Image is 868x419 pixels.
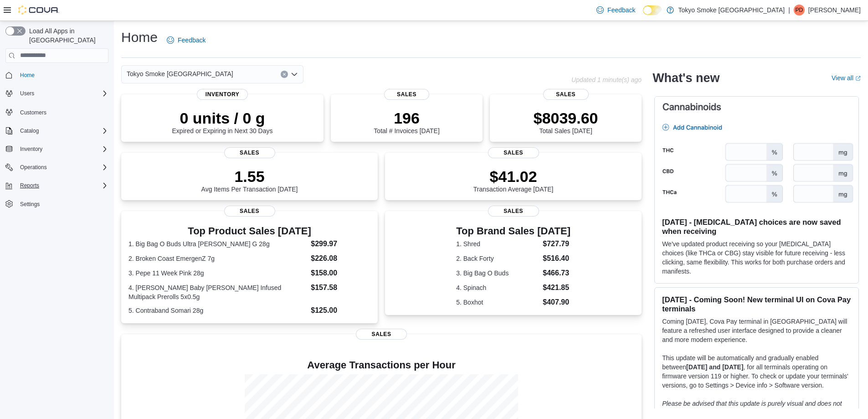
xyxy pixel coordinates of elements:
dd: $727.79 [543,238,570,249]
dt: 4. [PERSON_NAME] Baby [PERSON_NAME] Infused Multipack Prerolls 5x0.5g [128,283,307,301]
p: Tokyo Smoke [GEOGRAPHIC_DATA] [678,5,785,16]
span: Feedback [178,36,205,45]
dt: 5. Contraband Somari 28g [128,306,307,315]
dt: 2. Back Forty [456,254,539,263]
span: Sales [224,206,275,217]
span: Catalog [16,125,108,136]
button: Users [16,88,38,99]
span: Customers [16,106,108,118]
button: Clear input [281,71,288,78]
p: Coming [DATE], Cova Pay terminal in [GEOGRAPHIC_DATA] will feature a refreshed user interface des... [662,317,851,344]
a: View allExternal link [832,74,861,82]
a: Feedback [593,1,639,19]
span: Operations [16,162,108,173]
dd: $157.58 [311,282,370,293]
button: Settings [2,197,112,211]
h3: Top Product Sales [DATE] [128,226,370,237]
button: Users [2,87,112,100]
h2: What's new [652,71,719,85]
em: Please be advised that this update is purely visual and does not impact payment functionality. [662,400,842,416]
button: Home [2,68,112,82]
div: Expired or Expiring in Next 30 Days [172,109,273,134]
button: Inventory [2,143,112,155]
button: Operations [2,161,112,174]
dt: 1. Big Bag O Buds Ultra [PERSON_NAME] G 28g [128,239,307,248]
p: 196 [374,109,439,127]
span: Settings [20,201,40,208]
img: Cova [18,5,59,15]
span: Sales [488,206,539,217]
span: Sales [356,329,407,340]
span: Sales [384,89,430,100]
span: Sales [543,89,589,100]
p: Updated 1 minute(s) ago [571,76,642,83]
p: 1.55 [201,167,298,186]
a: Feedback [163,31,209,49]
button: Reports [16,180,43,191]
h3: Top Brand Sales [DATE] [456,226,570,237]
button: Operations [16,162,51,173]
dt: 4. Spinach [456,283,539,292]
dd: $299.97 [311,238,370,249]
dd: $407.90 [543,297,570,308]
h4: Average Transactions per Hour [128,360,634,371]
a: Home [16,70,38,81]
dd: $421.85 [543,282,570,293]
dt: 1. Shred [456,239,539,248]
dd: $158.00 [311,268,370,279]
button: Reports [2,179,112,192]
strong: [DATE] and [DATE] [686,363,743,371]
dd: $226.08 [311,253,370,264]
dt: 5. Boxhot [456,298,539,307]
h3: [DATE] - [MEDICAL_DATA] choices are now saved when receiving [662,217,851,236]
span: Catalog [20,127,39,134]
svg: External link [855,76,861,81]
button: Open list of options [291,71,298,78]
div: Transaction Average [DATE] [473,167,554,193]
h1: Home [121,28,158,47]
h3: [DATE] - Coming Soon! New terminal UI on Cova Pay terminals [662,295,851,313]
dt: 3. Pepe 11 Week Pink 28g [128,269,307,278]
dd: $466.73 [543,268,570,279]
div: Avg Items Per Transaction [DATE] [201,167,298,193]
span: Sales [488,147,539,158]
span: Inventory [16,144,108,155]
button: Catalog [16,125,42,136]
span: PD [796,5,803,16]
p: This update will be automatically and gradually enabled between , for all terminals operating on ... [662,353,851,390]
button: Catalog [2,124,112,137]
span: Inventory [20,145,42,153]
dd: $125.00 [311,305,370,316]
dd: $516.40 [543,253,570,264]
span: Reports [16,180,108,191]
span: Settings [16,198,108,210]
dt: 3. Big Bag O Buds [456,269,539,278]
span: Sales [224,147,275,158]
span: Feedback [607,5,635,15]
button: Customers [2,105,112,119]
span: Operations [20,164,47,171]
a: Settings [16,199,43,210]
div: Total # Invoices [DATE] [374,109,439,134]
p: We've updated product receiving so your [MEDICAL_DATA] choices (like THCa or CBG) stay visible fo... [662,239,851,276]
span: Inventory [197,89,248,100]
p: | [788,5,790,16]
span: Users [16,88,108,99]
a: Customers [16,107,50,118]
p: $8039.60 [534,109,598,127]
span: Home [16,69,108,81]
span: Load All Apps in [GEOGRAPHIC_DATA] [26,26,108,45]
nav: Complex example [5,65,108,234]
dt: 2. Broken Coast EmergenZ 7g [128,254,307,263]
span: Tokyo Smoke [GEOGRAPHIC_DATA] [127,68,233,79]
p: $41.02 [473,167,554,186]
span: Home [20,72,35,79]
input: Dark Mode [643,5,662,15]
p: 0 units / 0 g [172,109,273,127]
span: Reports [20,182,39,189]
div: Total Sales [DATE] [534,109,598,134]
span: Users [20,90,34,97]
button: Inventory [16,144,46,155]
p: [PERSON_NAME] [808,5,861,16]
span: Customers [20,109,46,116]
